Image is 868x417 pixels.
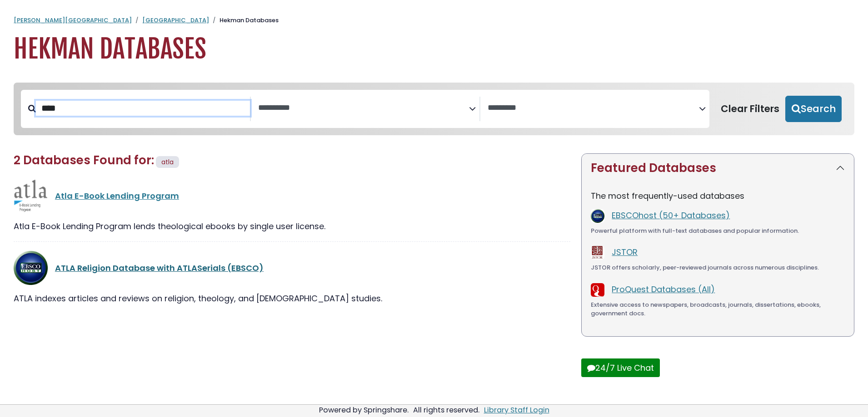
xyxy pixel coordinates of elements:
[142,16,209,25] a: [GEOGRAPHIC_DATA]
[591,226,845,235] div: Powerful platform with full-text databases and popular information.
[785,96,842,122] button: Submit for Search Results
[612,246,638,258] a: JSTOR
[581,358,660,377] button: 24/7 Live Chat
[612,284,715,295] a: ProQuest Databases (All)
[55,190,179,201] a: Atla E-Book Lending Program
[715,96,785,122] button: Clear Filters
[258,103,469,113] textarea: Search
[14,292,570,304] div: ATLA indexes articles and reviews on religion, theology, and [DEMOGRAPHIC_DATA] studies.
[591,300,845,318] div: Extensive access to newspapers, broadcasts, journals, dissertations, ebooks, government docs.
[484,405,549,415] a: Library Staff Login
[591,263,845,272] div: JSTOR offers scholarly, peer-reviewed journals across numerous disciplines.
[36,101,250,116] input: Search database by title or keyword
[591,190,845,202] p: The most frequently-used databases
[488,103,699,113] textarea: Search
[412,405,481,415] div: All rights reserved.
[14,220,570,232] div: Atla E-Book Lending Program lends theological ebooks by single user license.
[582,154,854,182] button: Featured Databases
[612,210,730,221] a: EBSCOhost (50+ Databases)
[318,405,410,415] div: Powered by Springshare.
[14,16,854,25] nav: breadcrumb
[14,16,132,25] a: [PERSON_NAME][GEOGRAPHIC_DATA]
[209,16,279,25] li: Hekman Databases
[14,34,854,64] h1: Hekman Databases
[161,157,174,167] span: atla
[14,83,854,135] nav: Search filters
[55,262,264,274] a: ATLA Religion Database with ATLASerials (EBSCO)
[14,152,154,168] span: 2 Databases Found for:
